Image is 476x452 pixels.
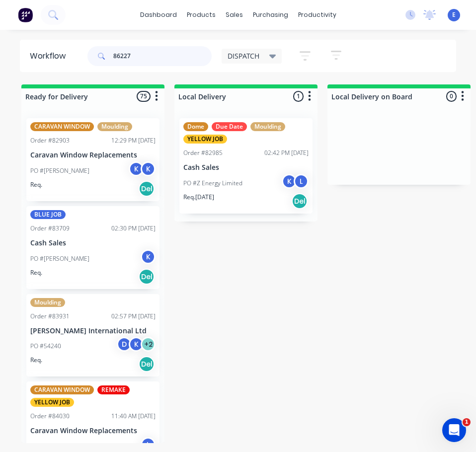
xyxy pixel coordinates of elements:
span: DISPATCH [228,51,259,61]
div: purchasing [248,7,293,22]
div: CARAVAN WINDOWMouldingOrder #8290312:29 PM [DATE]Caravan Window ReplacementsPO #[PERSON_NAME]KKRe... [26,118,159,201]
p: PO #[PERSON_NAME] [30,166,89,175]
div: L [141,437,156,452]
p: Cash Sales [30,239,156,247]
span: 1 [463,418,471,426]
p: Req. [30,180,42,189]
input: Search for orders... [113,46,212,66]
p: PO #[PERSON_NAME] [30,442,89,451]
div: 02:30 PM [DATE] [111,224,156,233]
div: DomeDue DateMouldingYELLOW JOBOrder #8298502:42 PM [DATE]Cash SalesPO #Z Energy LimitedKLReq.[DAT... [179,118,313,214]
p: Cash Sales [183,163,309,172]
div: Order #84030 [30,412,70,421]
iframe: Intercom live chat [442,418,466,442]
div: CARAVAN WINDOW [30,385,94,394]
div: productivity [293,7,341,22]
div: 11:40 AM [DATE] [111,412,156,421]
p: Req. [DATE] [183,193,214,202]
div: Del [139,269,155,285]
div: 02:57 PM [DATE] [111,312,156,321]
div: Del [292,193,308,209]
div: Del [139,356,155,372]
div: BLUE JOBOrder #8370902:30 PM [DATE]Cash SalesPO #[PERSON_NAME]KReq.Del [26,206,159,289]
div: K [141,161,156,176]
div: Order #83931 [30,312,70,321]
div: Order #83709 [30,224,70,233]
div: REMAKE [97,385,130,394]
div: Due Date [212,122,247,131]
img: Factory [18,7,33,22]
div: products [182,7,221,22]
div: K [282,174,297,189]
p: Req. [30,356,42,365]
div: Del [139,181,155,197]
div: BLUE JOB [30,210,66,219]
div: D [117,337,132,352]
div: Workflow [30,50,71,62]
div: YELLOW JOB [183,135,227,144]
div: YELLOW JOB [30,398,74,407]
a: dashboard [135,7,182,22]
div: MouldingOrder #8393102:57 PM [DATE][PERSON_NAME] International LtdPO #54240DK+2Req.Del [26,294,159,377]
div: L [294,174,309,189]
div: + 2 [141,337,156,352]
span: E [452,10,456,19]
div: Moulding [30,298,65,307]
div: Dome [183,122,208,131]
p: [PERSON_NAME] International Ltd [30,327,156,335]
p: Caravan Window Replacements [30,151,156,159]
p: Req. [30,268,42,277]
div: K [141,249,156,264]
div: sales [221,7,248,22]
div: K [129,161,144,176]
p: PO #[PERSON_NAME] [30,254,89,263]
div: Moulding [250,122,285,131]
div: CARAVAN WINDOW [30,122,94,131]
div: 02:42 PM [DATE] [264,149,309,157]
div: 12:29 PM [DATE] [111,136,156,145]
p: Caravan Window Replacements [30,427,156,435]
p: PO #Z Energy Limited [183,179,242,188]
div: Moulding [97,122,132,131]
p: PO #54240 [30,342,61,351]
div: Order #82903 [30,136,70,145]
div: Order #82985 [183,149,223,157]
div: K [129,337,144,352]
